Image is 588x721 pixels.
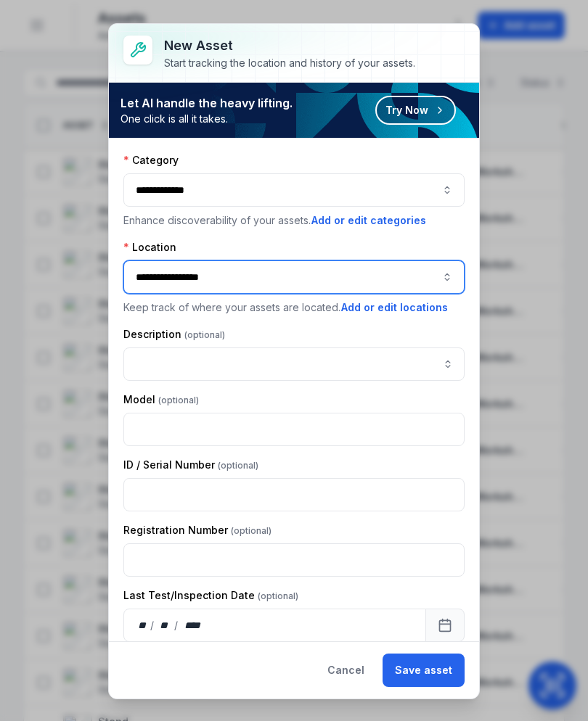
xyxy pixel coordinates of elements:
label: Description [123,327,225,342]
label: Model [123,392,199,407]
div: Start tracking the location and history of your assets. [164,56,415,70]
label: Location [123,240,176,255]
button: Calendar [425,609,465,642]
button: Add or edit locations [340,300,449,316]
div: day, [136,618,150,633]
button: Cancel [315,654,377,687]
div: month, [155,618,175,633]
span: One click is all it takes. [121,112,293,126]
div: year, [179,618,206,633]
button: Add or edit categories [311,213,427,228]
label: Registration Number [123,523,271,537]
button: Try Now [375,96,456,125]
h3: New asset [164,36,415,56]
strong: Let AI handle the heavy lifting. [121,94,293,112]
div: / [174,618,179,633]
input: asset-add:description-label [123,347,465,381]
p: Keep track of where your assets are located. [123,300,465,316]
div: / [150,618,155,633]
label: Category [123,153,179,168]
p: Enhance discoverability of your assets. [123,213,465,228]
button: Save asset [383,654,465,687]
label: ID / Serial Number [123,458,258,472]
label: Last Test/Inspection Date [123,588,298,603]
